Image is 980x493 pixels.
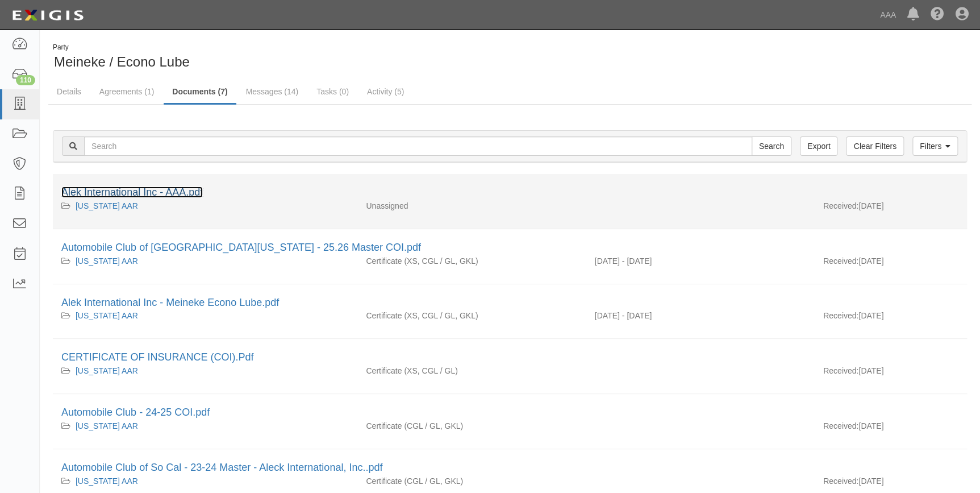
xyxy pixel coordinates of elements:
[800,136,837,156] a: Export
[823,420,858,432] p: Received:
[61,350,958,365] div: CERTIFICATE OF INSURANCE (COI).Pdf
[61,475,349,487] div: California AAR
[91,80,162,103] a: Agreements (1)
[823,475,858,487] p: Received:
[874,3,902,26] a: AAA
[752,136,791,156] input: Search
[357,420,586,432] div: Commercial General Liability / Garage Liability Garage Keepers Liability
[84,136,752,156] input: Search
[815,310,967,327] div: [DATE]
[53,43,190,52] div: Party
[61,241,958,255] div: Automobile Club of Southern California - 25.26 Master COI.pdf
[586,365,815,366] div: Effective - Expiration
[48,80,90,103] a: Details
[815,475,967,492] div: [DATE]
[308,80,357,103] a: Tasks (0)
[815,365,967,382] div: [DATE]
[61,255,349,267] div: California AAR
[164,80,236,105] a: Documents (7)
[76,421,138,430] a: [US_STATE] AAR
[357,200,586,212] div: Unassigned
[61,407,210,418] a: Automobile Club - 24-25 COI.pdf
[76,366,138,375] a: [US_STATE] AAR
[61,365,349,376] div: California AAR
[357,310,586,321] div: Excess/Umbrella Liability Commercial General Liability / Garage Liability Garage Keepers Liability
[815,200,967,217] div: [DATE]
[76,477,138,486] a: [US_STATE] AAR
[48,43,502,72] div: Meineke / Econo Lube
[357,475,586,487] div: Commercial General Liability / Garage Liability Garage Keepers Liability
[586,310,815,321] div: Effective 09/30/2024 - Expiration 09/30/2025
[76,201,138,210] a: [US_STATE] AAR
[61,462,382,473] a: Automobile Club of So Cal - 23-24 Master - Aleck International, Inc..pdf
[61,420,349,432] div: California AAR
[823,255,858,267] p: Received:
[846,136,903,156] a: Clear Filters
[61,461,958,475] div: Automobile Club of So Cal - 23-24 Master - Aleck International, Inc..pdf
[61,297,279,308] a: Alek International Inc - Meineke Econo Lube.pdf
[237,80,307,103] a: Messages (14)
[76,311,138,320] a: [US_STATE] AAR
[61,187,203,198] a: Alek International Inc - AAA.pdf
[61,310,349,321] div: California AAR
[357,255,586,267] div: Excess/Umbrella Liability Commercial General Liability / Garage Liability Garage Keepers Liability
[586,255,815,267] div: Effective 09/30/2024 - Expiration 09/30/2025
[357,365,586,376] div: Excess/Umbrella Liability Commercial General Liability / Garage Liability
[16,75,35,85] div: 110
[61,405,958,420] div: Automobile Club - 24-25 COI.pdf
[815,255,967,272] div: [DATE]
[823,310,858,321] p: Received:
[815,420,967,437] div: [DATE]
[823,365,858,376] p: Received:
[61,296,958,310] div: Alek International Inc - Meineke Econo Lube.pdf
[61,185,958,200] div: Alek International Inc - AAA.pdf
[61,200,349,212] div: California AAR
[9,5,87,26] img: logo-5460c22ac91f19d4615b14bd174203de0afe785f0fc80cf4dbbc73dc1793850b.png
[61,242,421,253] a: Automobile Club of [GEOGRAPHIC_DATA][US_STATE] - 25.26 Master COI.pdf
[358,80,412,103] a: Activity (5)
[586,420,815,421] div: Effective - Expiration
[823,200,858,212] p: Received:
[76,256,138,266] a: [US_STATE] AAR
[912,136,958,156] a: Filters
[931,8,944,22] i: Help Center - Complianz
[61,351,253,363] a: CERTIFICATE OF INSURANCE (COI).Pdf
[54,54,190,69] span: Meineke / Econo Lube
